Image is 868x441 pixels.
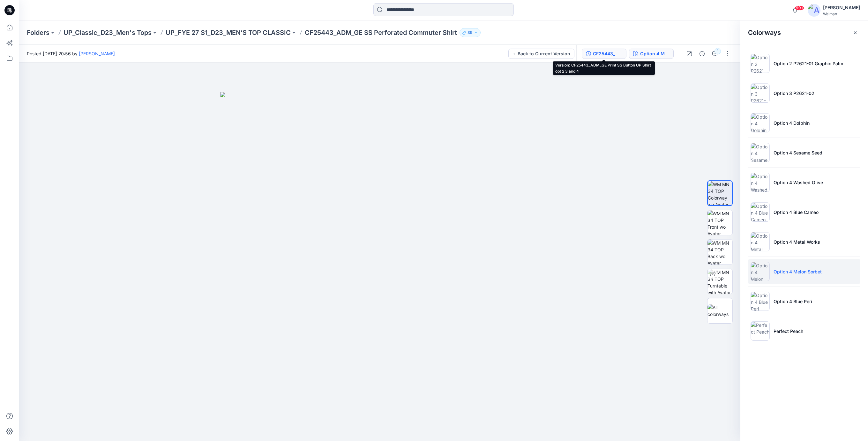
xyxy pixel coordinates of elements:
img: Option 4 Blue Cameo [751,202,770,222]
p: Option 4 Dolphin [774,120,810,126]
p: 39 [468,29,473,36]
img: WM MN 34 TOP Turntable with Avatar [707,269,732,294]
button: 1 [710,49,720,59]
div: 1 [715,48,721,54]
a: Folders [27,28,49,37]
img: All colorways [707,304,732,318]
span: 99+ [795,5,804,11]
img: Option 2 P2621-01 Graphic Palm [751,54,770,73]
button: Back to Current Version [508,49,574,59]
img: Option 4 Washed Olive [751,173,770,192]
img: WM MN 34 TOP Colorway wo Avatar [708,181,732,205]
img: Option 4 Dolphin [751,113,770,132]
a: [PERSON_NAME] [79,51,115,56]
img: Perfect Peach [751,321,770,341]
div: Option 4 Melon Sorbet [640,50,670,57]
button: Option 4 Melon Sorbet [629,49,674,59]
h2: Colorways [748,29,781,36]
img: WM MN 34 TOP Front wo Avatar [707,210,732,235]
a: UP_FYE 27 S1_D23_MEN’S TOP CLASSIC [166,28,291,37]
img: Option 4 Metal Works [751,232,770,251]
p: Option 3 P2621-02 [774,90,814,97]
p: Option 2 P2621-01 Graphic Palm [774,60,843,67]
p: Option 4 Metal Works [774,239,820,245]
div: Walmart [823,12,860,16]
p: Option 4 Melon Sorbet [774,268,822,275]
p: Option 4 Blue Peri [774,298,812,305]
p: Option 4 Washed Olive [774,179,823,186]
span: Posted [DATE] 20:56 by [27,50,115,57]
img: WM MN 34 TOP Back wo Avatar [707,240,732,264]
img: avatar [808,4,820,17]
a: UP_Classic_D23_Men's Tops [64,28,152,37]
img: Option 4 Melon Sorbet [751,262,770,281]
button: 39 [460,28,481,37]
button: CF25443_ADM_GE Print SS Button UP Shirt opt 2 3 and 4 [582,49,626,59]
img: Option 4 Blue Peri [751,292,770,311]
button: Details [697,49,707,59]
img: Option 4 Sesame Seed [751,143,770,162]
p: CF25443_ADM_GE SS Perforated Commuter Shirt [305,28,457,37]
p: Option 4 Blue Cameo [774,209,819,216]
p: Perfect Peach [774,328,803,335]
div: CF25443_ADM_GE Print SS Button UP Shirt opt 2 3 and 4 [593,50,622,57]
img: Option 3 P2621-02 [751,83,770,103]
p: Option 4 Sesame Seed [774,149,822,156]
div: [PERSON_NAME] [823,4,860,12]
